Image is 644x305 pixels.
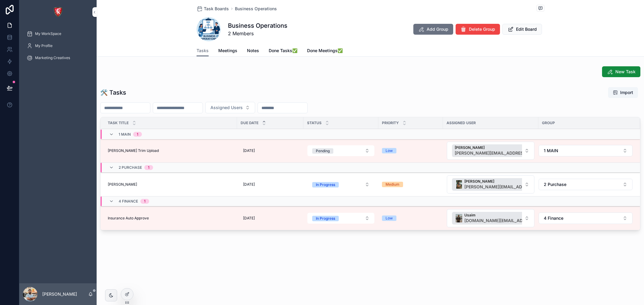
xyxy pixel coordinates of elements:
button: Select Button [307,179,374,190]
span: Task Boards [204,6,229,12]
a: My WorkSpace [23,28,93,39]
a: Done Meetings✅ [307,45,343,57]
span: 2 Purchase [544,181,566,187]
div: Pending [316,148,330,154]
a: Marketing Creatives [23,52,93,63]
span: [DATE] [243,148,255,153]
a: Select Button [447,209,535,228]
span: [DATE] [243,216,255,221]
a: Select Button [447,141,535,160]
a: [PERSON_NAME] Trim Upload [108,148,233,153]
a: [DATE] [241,213,300,223]
span: Add Group [427,26,448,32]
a: Low [382,215,439,221]
button: Delete Group [456,24,500,35]
span: Edit Board [516,26,537,32]
a: Business Operations [235,6,277,12]
span: 4 Finance [544,215,563,221]
a: Meetings [218,45,237,57]
span: My WorkSpace [35,31,61,36]
button: Select Button [447,209,534,227]
button: Select Button [307,145,374,156]
span: Done Meetings✅ [307,48,343,54]
button: New Task [602,66,640,77]
a: [DATE] [241,180,300,189]
span: Group [542,121,555,125]
span: 4 Finance [119,199,138,204]
div: Low [386,148,393,153]
span: 2 Purchase [119,165,142,170]
a: Done Tasks✅ [269,45,297,57]
a: [DATE] [241,146,300,156]
a: Select Button [538,178,633,190]
a: Medium [382,182,439,187]
span: Status [307,121,322,125]
a: [PERSON_NAME] [108,182,233,187]
div: Medium [386,182,399,187]
span: Usaim [464,213,561,218]
a: Select Button [307,212,375,224]
a: Select Button [307,145,375,156]
div: scrollable content [19,24,97,71]
span: Done Tasks✅ [269,48,297,54]
span: [PERSON_NAME][EMAIL_ADDRESS][PERSON_NAME][DOMAIN_NAME] [455,150,551,156]
span: [PERSON_NAME] Trim Upload [108,148,159,153]
span: Meetings [218,48,237,54]
button: Select Button [205,102,255,113]
span: Marketing Creatives [35,55,70,60]
button: Select Button [447,142,534,160]
span: 1 MAIN [544,148,558,154]
a: Select Button [538,145,633,157]
span: Task Title [108,121,129,125]
a: Notes [247,45,259,57]
span: Assigned Users [210,105,243,111]
span: [PERSON_NAME][EMAIL_ADDRESS][DOMAIN_NAME] [464,184,561,190]
span: New Task [615,69,636,75]
button: Add Group [413,24,453,35]
button: Select Button [307,213,374,224]
a: Low [382,148,439,153]
span: Priority [382,121,399,125]
button: Edit Board [502,24,542,35]
span: [DOMAIN_NAME][EMAIL_ADDRESS][DOMAIN_NAME] [464,218,561,224]
button: Select Button [539,145,633,156]
span: Tasks [197,48,209,54]
img: App logo [53,7,63,17]
a: Select Button [538,212,633,224]
a: Insurance Auto Approve [108,216,233,221]
span: Insurance Auto Approve [108,216,149,221]
p: [PERSON_NAME] [42,291,77,297]
a: Tasks [197,45,209,57]
span: 2 Members [228,30,287,37]
a: Task Boards [197,6,229,12]
div: 1 [137,132,138,137]
span: 1 MAIN [119,132,131,137]
button: Unselect 26 [452,144,560,157]
div: In Progress [316,216,335,221]
span: [PERSON_NAME] [464,179,561,184]
span: Notes [247,48,259,54]
div: In Progress [316,182,335,187]
button: Select Button [447,175,534,193]
button: Select Button [539,179,633,190]
button: Unselect 2 [452,178,570,191]
span: Import [620,90,633,96]
button: Import [608,87,638,98]
span: [PERSON_NAME] [455,145,551,150]
span: My Profile [35,43,53,48]
span: [PERSON_NAME] [108,182,137,187]
h1: Business Operations [228,21,287,30]
span: [DATE] [243,182,255,187]
a: Select Button [307,179,375,190]
button: Unselect 16 [452,212,570,225]
div: 1 [148,165,149,170]
div: 1 [144,199,146,204]
div: Low [386,215,393,221]
a: My Profile [23,40,93,51]
h1: 🛠 Tasks [100,88,126,97]
span: Delete Group [469,26,495,32]
span: Assigned User [447,121,476,125]
button: Select Button [539,212,633,224]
